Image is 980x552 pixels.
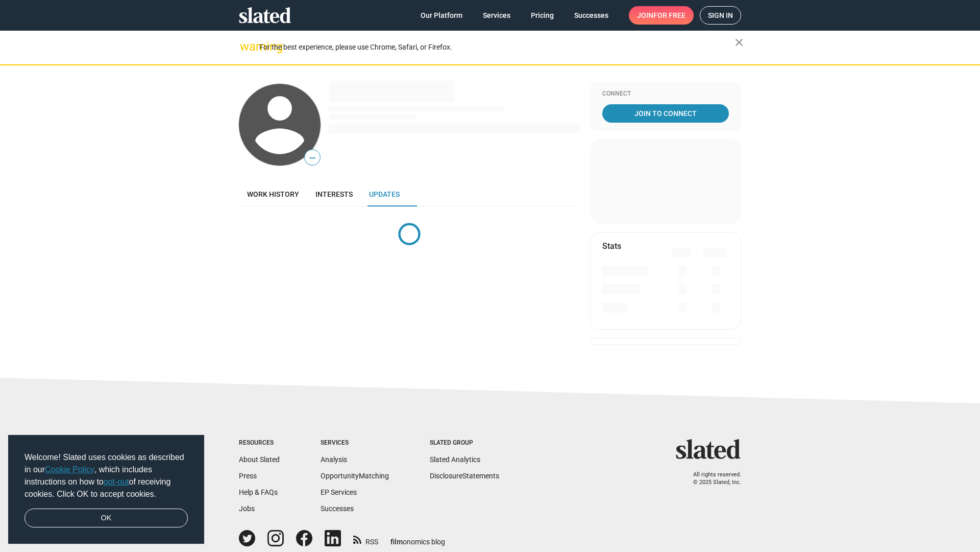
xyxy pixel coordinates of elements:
div: Slated Group [430,439,499,447]
span: Updates [369,190,400,198]
a: Pricing [523,6,562,25]
span: — [305,151,320,165]
span: for free [653,6,685,25]
a: EP Services [321,488,357,496]
span: Pricing [531,6,554,25]
span: Services [483,6,510,25]
span: Work history [247,190,299,198]
a: Successes [566,6,617,25]
span: Successes [574,6,608,25]
a: Help & FAQs [239,488,278,496]
a: Services [475,6,519,25]
mat-icon: close [733,36,745,49]
a: Sign in [700,6,741,25]
a: RSS [353,531,378,547]
a: Jobs [239,504,255,513]
a: Successes [321,504,354,513]
div: Resources [239,439,280,447]
a: Updates [361,182,408,206]
p: All rights reserved. © 2025 Slated, Inc. [682,471,741,486]
span: Our Platform [421,6,462,25]
a: Press [239,472,257,480]
div: For the best experience, please use Chrome, Safari, or Firefox. [259,40,735,54]
a: filmonomics blog [390,529,445,547]
mat-icon: warning [240,40,252,53]
a: Our Platform [412,6,471,25]
span: Sign in [708,7,733,24]
div: Connect [602,90,729,98]
a: Cookie Policy [45,465,94,474]
a: Interests [307,182,361,206]
span: film [390,538,403,546]
a: About Slated [239,455,280,464]
span: Join [637,6,685,25]
a: Join To Connect [602,104,729,123]
a: Work history [239,182,307,206]
mat-card-title: Stats [602,241,621,251]
a: Analysis [321,455,347,464]
a: OpportunityMatching [321,472,389,480]
span: Join To Connect [604,104,727,123]
div: cookieconsent [8,435,204,544]
a: Joinfor free [629,6,694,25]
a: Slated Analytics [430,455,480,464]
a: dismiss cookie message [24,509,188,528]
div: Services [321,439,389,447]
span: Interests [315,190,353,198]
a: opt-out [104,477,129,486]
a: DisclosureStatements [430,472,499,480]
span: Welcome! Slated uses cookies as described in our , which includes instructions on how to of recei... [24,451,188,500]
